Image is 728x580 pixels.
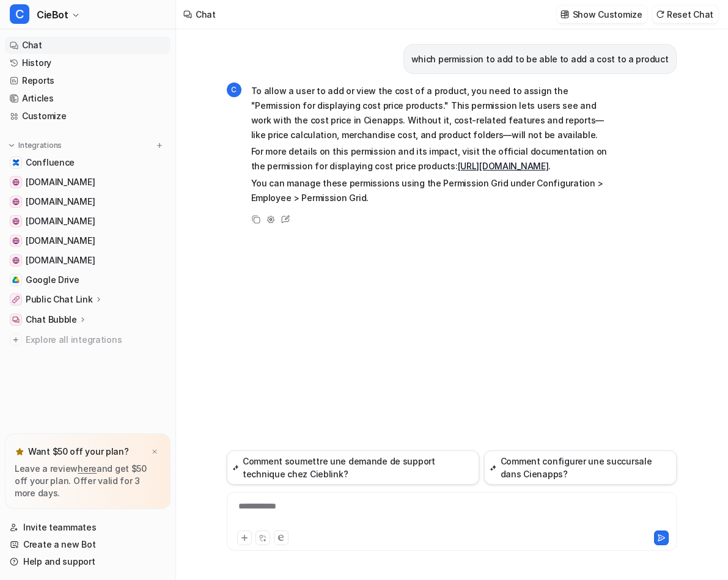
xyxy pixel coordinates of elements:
img: explore all integrations [10,334,22,346]
a: ciemetric.com[DOMAIN_NAME] [5,232,171,249]
img: Chat Bubble [12,316,20,323]
button: Comment soumettre une demande de support technique chez Cieblink? [227,450,480,485]
button: Show Customize [557,6,647,23]
span: Explore all integrations [26,330,166,350]
p: Show Customize [573,8,642,21]
a: Help and support [5,553,171,570]
span: C [227,83,241,97]
a: Google DriveGoogle Drive [5,271,171,288]
button: Comment configurer une succursale dans Cienapps? [484,450,676,485]
p: You can manage these permissions using the Permission Grid under Configuration > Employee > Permi... [251,176,609,205]
p: Public Chat Link [26,293,93,306]
img: ciemetric.com [12,237,20,244]
a: History [5,54,171,72]
button: Reset Chat [652,6,718,23]
img: expand menu [7,141,16,150]
img: x [151,448,158,456]
a: Reports [5,72,171,89]
a: cieblink.com[DOMAIN_NAME] [5,193,171,210]
img: customize [561,10,569,19]
p: Leave a review and get $50 off your plan. Offer valid for 3 more days. [15,463,161,499]
span: C [10,4,29,24]
p: Want $50 off your plan? [28,446,129,458]
img: reset [656,10,664,19]
a: Explore all integrations [5,331,171,348]
div: Chat [196,8,216,21]
img: cieblink.com [12,198,20,205]
a: app.cieblink.com[DOMAIN_NAME] [5,213,171,230]
img: Google Drive [12,276,20,284]
a: here [78,463,97,474]
span: CieBot [37,6,68,23]
p: For more details on this permission and its impact, visit the official documentation on the permi... [251,144,609,174]
span: [DOMAIN_NAME] [26,176,95,188]
p: Integrations [18,141,62,150]
a: [URL][DOMAIN_NAME] [458,161,549,171]
span: [DOMAIN_NAME] [26,235,95,247]
span: Google Drive [26,274,79,286]
img: Confluence [12,159,20,166]
a: cienapps.com[DOMAIN_NAME] [5,174,171,191]
span: [DOMAIN_NAME] [26,215,95,227]
a: software.ciemetric.com[DOMAIN_NAME] [5,252,171,269]
span: [DOMAIN_NAME] [26,196,95,208]
button: Integrations [5,139,65,152]
img: menu_add.svg [155,141,164,150]
a: Chat [5,37,171,54]
span: Confluence [26,156,75,169]
a: Create a new Bot [5,536,171,553]
p: To allow a user to add or view the cost of a product, you need to assign the "Permission for disp... [251,84,609,142]
img: star [15,447,24,457]
img: app.cieblink.com [12,218,20,225]
a: Customize [5,108,171,125]
p: Chat Bubble [26,314,77,326]
p: which permission to add to be able to add a cost to a product [411,52,669,67]
a: ConfluenceConfluence [5,154,171,171]
img: Public Chat Link [12,296,20,303]
span: [DOMAIN_NAME] [26,254,95,266]
img: cienapps.com [12,178,20,186]
a: Invite teammates [5,519,171,536]
img: software.ciemetric.com [12,257,20,264]
a: Articles [5,90,171,107]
